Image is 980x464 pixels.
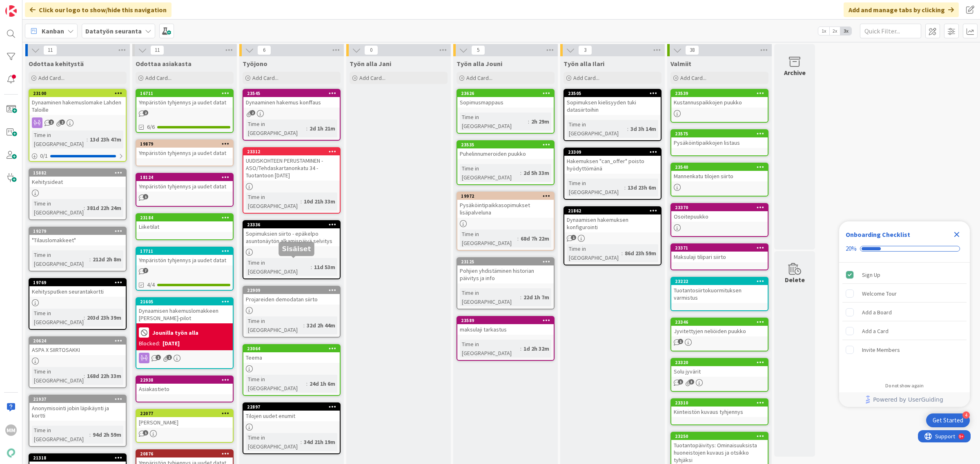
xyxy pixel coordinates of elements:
div: 32d 2h 44m [305,321,337,330]
div: 19769Kehitysputken seurantakortti [29,279,126,297]
div: 23222 [671,278,768,285]
span: Työn alla Jani [350,60,391,68]
div: 20624 [29,337,126,345]
div: 23320 [671,359,768,366]
div: 20876 [136,450,233,457]
div: 168d 22h 33m [85,371,123,380]
div: 18124 [136,174,233,181]
div: Ympäristön tyhjennys ja uudet datat [136,148,233,158]
span: : [311,263,312,272]
div: Kiinteistön kuvaus tyhjennys [671,407,768,417]
div: Blocked: [139,339,160,348]
div: Do not show again [885,382,924,389]
div: 16711 [136,90,233,97]
span: 6/6 [147,123,155,131]
div: 23545 [243,90,340,97]
div: Time in [GEOGRAPHIC_DATA] [32,199,84,217]
div: 23535Puhelinnumeroiden puukko [457,141,554,159]
div: Time in [GEOGRAPHIC_DATA] [32,250,89,268]
span: 1 [571,235,576,240]
div: 23336 [247,222,340,228]
div: 23125Pohjien yhdistäminen historian päivitys ja info [457,258,554,283]
div: 23575 [675,131,768,137]
div: Add a Board is incomplete. [842,303,967,321]
div: ASPA X SIIRTOSAKKI [29,345,126,355]
span: : [89,255,91,264]
div: 15882Kehitysideat [29,169,126,187]
span: : [624,183,626,192]
div: Dynaaminen hakemus konffaus [243,97,340,108]
div: 23125 [461,259,554,265]
span: 3 [689,379,694,384]
span: Add Card... [38,74,65,82]
div: 22897 [243,403,340,411]
span: : [306,124,307,133]
div: 23545 [247,91,340,96]
div: 23310 [675,400,768,406]
div: 20876 [140,451,233,457]
div: 21318 [33,455,126,461]
div: Time in [GEOGRAPHIC_DATA] [32,367,84,385]
div: 17711Ympäristön tyhjennys ja uudet datat [136,247,233,265]
div: Jyvitettyjen neliöiden puukko [671,326,768,336]
span: 2 [49,119,54,125]
span: 4/4 [147,281,155,289]
div: Add a Card is incomplete. [842,322,967,340]
span: : [87,135,88,144]
div: 17711 [140,248,233,254]
div: 23184Liiketilat [136,214,233,232]
div: 23310 [671,399,768,407]
div: 203d 23h 39m [85,313,123,322]
span: Add Card... [252,74,278,82]
div: Time in [GEOGRAPHIC_DATA] [246,192,301,210]
div: Time in [GEOGRAPHIC_DATA] [32,130,87,148]
div: 23222Tuotantosiirtokuormituksen varmistus [671,278,768,303]
div: 1d 2h 32m [521,344,551,353]
div: 23539 [675,91,768,96]
div: 19769 [29,279,126,286]
div: Open Get Started checklist, remaining modules: 4 [926,413,970,427]
div: 20624 [33,338,126,344]
span: 1 [156,355,161,360]
div: Kehitysputken seurantakortti [29,286,126,297]
span: 38 [685,45,699,55]
div: 21605 [136,298,233,305]
div: Dynaaminen hakemuslomake Lahden Taloille [29,97,126,115]
div: Mannenkatu tilojen siirto [671,171,768,181]
div: Time in [GEOGRAPHIC_DATA] [460,164,520,182]
div: Time in [GEOGRAPHIC_DATA] [246,119,306,137]
div: 23336 [243,221,340,228]
span: 1 [678,379,683,384]
div: 21862 [564,207,661,214]
div: 23505Sopimuksen kielisyyden tuki datasiirtoihin [564,90,661,115]
div: 3d 3h 14m [628,124,658,133]
div: Pysäköintipaikkojen listaus [671,137,768,148]
div: Kustannuspaikkojen puukko [671,97,768,108]
div: 381d 22h 24m [85,203,123,212]
div: Ympäristön tyhjennys ja uudet datat [136,255,233,265]
div: Time in [GEOGRAPHIC_DATA] [567,120,627,138]
div: 4 [962,411,970,419]
div: 21862 [568,208,661,214]
div: Invite Members is incomplete. [842,341,967,359]
div: 23320 [675,360,768,365]
div: 23346Jyvitettyjen neliöiden puukko [671,318,768,336]
div: 23309Hakemuksen "can_offer" poisto hyödyttömänä [564,148,661,174]
span: Support [17,1,37,11]
span: Työn alla Ilari [563,60,604,68]
div: Osoitepuukko [671,211,768,222]
div: 24d 1h 6m [307,379,337,388]
div: 23589 [457,317,554,324]
div: UUDISKOHTEEN PERUSTAMINEN - ASO/Tehdaskartanonkatu 34 - Tuotantoon [DATE] [243,155,340,181]
div: 212d 2h 8m [91,255,123,264]
div: 23535 [461,142,554,148]
div: 22077 [140,411,233,416]
div: Click our logo to show/hide this navigation [25,2,171,17]
span: Työjono [243,60,267,68]
div: 22909 [247,287,340,293]
span: Kanban [42,26,64,36]
div: 16711Ympäristön tyhjennys ja uudet datat [136,90,233,108]
div: Anonymisointi jobin läpikäynti ja kortti [29,403,126,421]
div: Sopimuksien siirto - epäkelpo asuntonäytön alkamispäivä selvitys [243,228,340,246]
div: Onboarding Checklist [846,230,910,239]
